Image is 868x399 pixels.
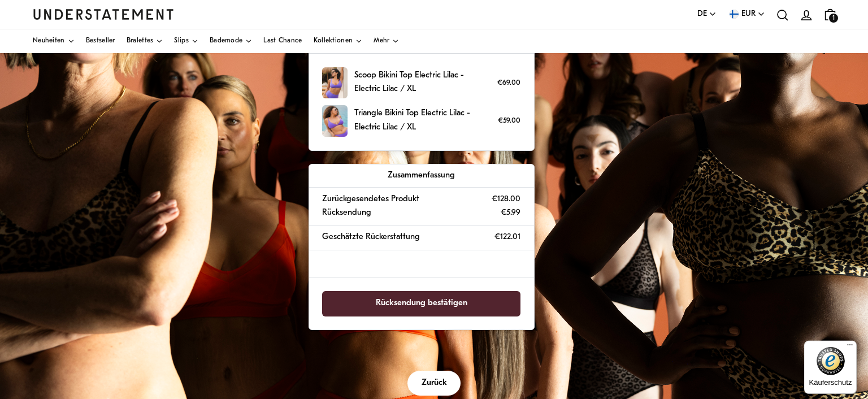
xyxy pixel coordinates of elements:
[127,38,154,45] span: Bralettes
[86,29,115,53] a: Bestseller
[354,107,491,135] p: Triangle Bikini Top Electric Lilac - Electric Lilac / XL
[843,341,857,354] button: Menü
[33,9,174,19] a: Understatement Homepage
[314,38,353,45] span: Kollektionen
[741,8,756,20] span: EUR
[322,231,420,245] p: Geschätzte Rückerstattung
[374,29,399,53] a: Mehr
[210,29,252,53] a: Bademode
[322,67,348,99] img: 8_a82fa4ef-bf83-4433-989f-7efd8eb68fcc.jpg
[322,193,419,207] p: Zurückgesendetes Produkt
[33,29,75,53] a: Neuheiten
[174,29,198,53] a: Slips
[498,115,520,127] p: €59.00
[728,8,765,20] button: EUR
[804,378,857,387] p: Käuferschutz
[497,77,520,89] p: €69.00
[501,206,520,220] p: €5.99
[817,347,845,375] img: Trusted Shops Gütesiegel
[829,14,838,23] span: 1
[127,29,163,53] a: Bralettes
[210,38,242,45] span: Bademode
[322,105,348,137] img: 9_fb711f11-1518-4cf8-98c7-8c3f5d24aa6d.jpg
[407,371,461,396] button: Zurück
[322,291,520,316] button: Rücksendung bestätigen
[804,341,857,394] button: Trusted Shops GütesiegelKäuferschutz
[697,8,717,20] button: DE
[263,29,302,53] a: Last Chance
[376,292,467,316] span: Rücksendung bestätigen
[86,38,115,45] span: Bestseller
[354,69,491,97] p: Scoop Bikini Top Electric Lilac - Electric Lilac / XL
[494,231,520,245] p: €122.01
[422,371,447,396] span: Zurück
[374,38,389,45] span: Mehr
[697,8,707,20] span: DE
[322,206,371,220] p: Rücksendung
[492,193,520,207] p: €128.00
[33,38,65,45] span: Neuheiten
[263,38,302,45] span: Last Chance
[174,38,189,45] span: Slips
[818,3,842,26] a: 1
[322,169,520,183] p: Zusammenfassung
[314,29,363,53] a: Kollektionen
